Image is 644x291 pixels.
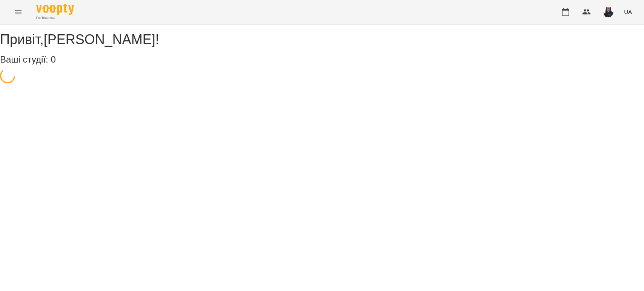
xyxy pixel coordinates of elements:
[624,8,632,16] span: UA
[9,3,27,21] button: Menu
[603,7,613,17] img: de66a22b4ea812430751315b74cfe34b.jpg
[36,15,74,20] span: For Business
[621,5,635,19] button: UA
[36,4,74,15] img: Voopty Logo
[51,54,55,64] span: 0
